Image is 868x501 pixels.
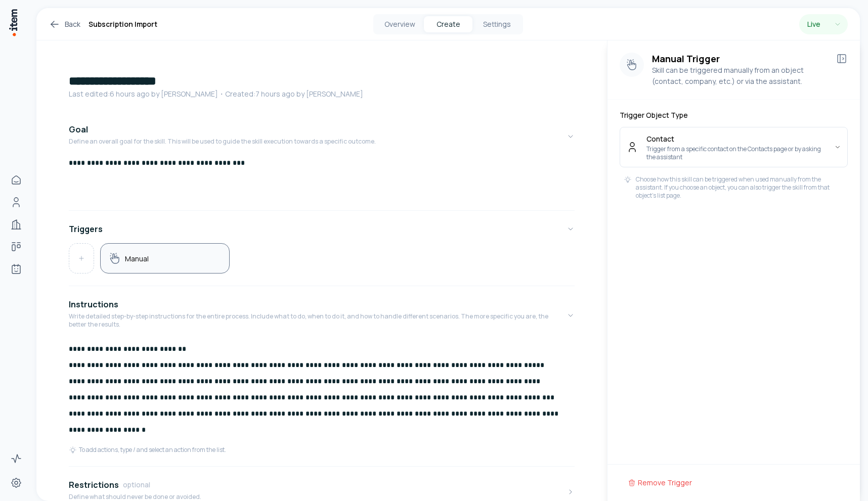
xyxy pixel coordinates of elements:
button: Triggers [69,215,575,243]
p: Last edited: 6 hours ago by [PERSON_NAME] ・Created: 7 hours ago by [PERSON_NAME] [69,89,575,99]
div: Triggers [69,243,575,282]
h1: Subscription Import [89,18,157,30]
h4: Goal [69,123,88,135]
button: Settings [472,16,521,32]
h5: Manual [125,254,149,263]
div: GoalDefine an overall goal for the skill. This will be used to guide the skill execution towards ... [69,158,575,206]
button: Remove Trigger [620,473,700,493]
div: To add actions, type / and select an action from the list. [69,446,226,454]
div: InstructionsWrite detailed step-by-step instructions for the entire process. Include what to do, ... [69,341,575,462]
a: Agents [6,259,26,279]
img: Item Brain Logo [8,8,18,37]
h4: Instructions [69,298,118,310]
a: Settings [6,473,26,493]
p: Define what should never be done or avoided. [69,493,201,501]
label: Trigger Object Type [620,112,848,119]
p: Write detailed step-by-step instructions for the entire process. Include what to do, when to do i... [69,312,567,329]
button: Overview [375,16,424,32]
a: Deals [6,237,26,257]
a: Activity [6,448,26,469]
h3: Manual Trigger [652,53,828,65]
h4: Restrictions [69,479,119,491]
h4: Triggers [69,223,103,235]
button: GoalDefine an overall goal for the skill. This will be used to guide the skill execution towards ... [69,115,575,158]
p: Define an overall goal for the skill. This will be used to guide the skill execution towards a sp... [69,138,376,146]
a: Back [49,18,80,30]
p: Choose how this skill can be triggered when used manually from the assistant. If you choose an ob... [636,175,844,200]
button: Create [424,16,472,32]
button: InstructionsWrite detailed step-by-step instructions for the entire process. Include what to do, ... [69,290,575,341]
p: Skill can be triggered manually from an object (contact, company, etc.) or via the assistant. [652,65,828,87]
a: Home [6,170,26,190]
span: optional [123,480,150,490]
a: People [6,192,26,212]
a: Companies [6,214,26,235]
